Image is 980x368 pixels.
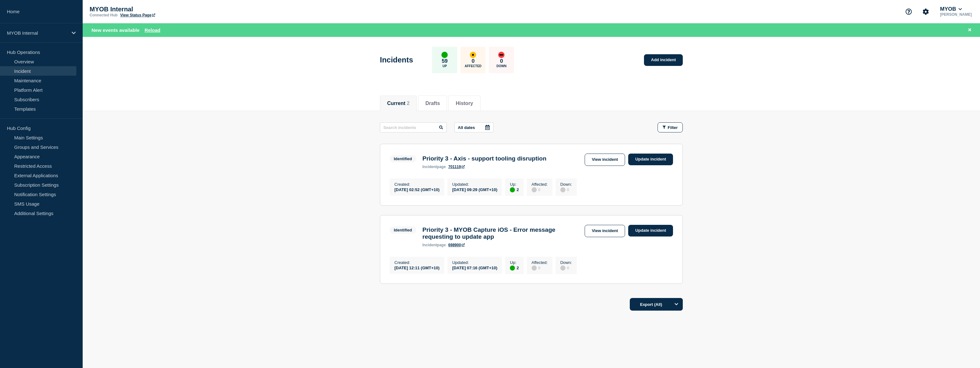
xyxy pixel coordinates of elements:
[939,12,973,17] p: [PERSON_NAME]
[560,182,572,187] p: Down :
[560,266,565,271] div: disabled
[500,58,503,64] p: 0
[658,122,683,132] button: Filter
[394,265,440,270] div: [DATE] 12:11 (GMT+10)
[452,260,497,265] p: Updated :
[422,165,446,169] p: page
[668,125,678,130] span: Filter
[454,122,493,132] button: All dates
[452,182,497,187] p: Updated :
[532,260,548,265] p: Affected :
[422,226,582,240] h3: Priority 3 - MYOB Capture iOS - Error message requesting to update app
[380,122,447,132] input: Search incidents
[497,64,507,68] p: Down
[90,6,216,13] p: MYOB Internal
[510,265,519,271] div: 2
[560,187,565,192] div: disabled
[90,13,118,17] p: Connected Hub
[422,243,446,247] p: page
[456,101,473,106] button: History
[465,64,481,68] p: Affected
[394,260,440,265] p: Created :
[498,52,505,58] div: down
[670,298,683,311] button: Options
[630,298,683,311] button: Export (All)
[560,265,572,271] div: 0
[422,243,437,247] span: incident
[919,5,932,18] button: Account settings
[585,154,625,166] a: View incident
[394,187,440,192] div: [DATE] 02:52 (GMT+10)
[644,54,683,66] a: Add incident
[902,5,915,18] button: Support
[448,243,465,247] a: 698900
[145,27,160,33] button: Reload
[390,226,416,234] span: Identified
[394,182,440,187] p: Created :
[120,13,155,17] a: View Status Page
[472,58,475,64] p: 0
[532,182,548,187] p: Affected :
[510,187,519,192] div: 2
[422,155,546,162] h3: Priority 3 - Axis - support tooling disruption
[510,260,519,265] p: Up :
[628,154,673,165] a: Update incident
[380,55,413,64] h1: Incidents
[7,30,68,36] p: MYOB Internal
[532,187,548,192] div: 0
[585,225,625,237] a: View incident
[442,64,447,68] p: Up
[448,165,465,169] a: 701119
[939,6,963,12] button: MYOB
[92,27,139,33] span: New events available
[407,101,410,106] span: 2
[422,165,437,169] span: incident
[560,187,572,192] div: 0
[442,58,448,64] p: 59
[628,225,673,237] a: Update incident
[510,266,515,271] div: up
[425,101,440,106] button: Drafts
[510,182,519,187] p: Up :
[560,260,572,265] p: Down :
[510,187,515,192] div: up
[458,125,475,130] p: All dates
[532,187,537,192] div: disabled
[532,266,537,271] div: disabled
[387,101,410,106] button: Current 2
[441,52,448,58] div: up
[390,155,416,162] span: Identified
[452,265,497,270] div: [DATE] 07:16 (GMT+10)
[470,52,476,58] div: affected
[452,187,497,192] div: [DATE] 09:29 (GMT+10)
[532,265,548,271] div: 0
